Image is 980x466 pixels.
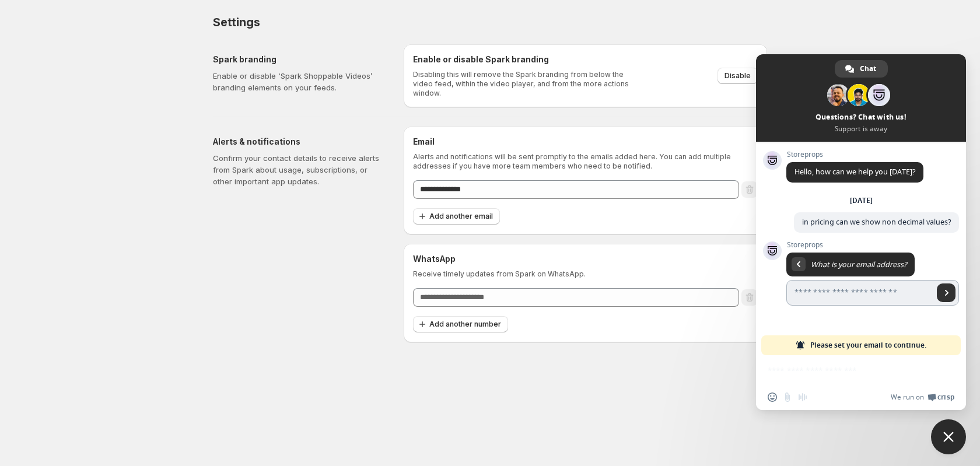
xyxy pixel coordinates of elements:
[891,393,924,402] span: We run on
[937,393,954,402] span: Crisp
[786,150,923,159] span: Storeprops
[724,71,751,80] span: Disable
[413,152,758,171] p: Alerts and notifications will be sent promptly to the emails added here. You can add multiple add...
[810,335,926,355] span: Please set your email to continue.
[213,15,260,29] span: Settings
[413,54,636,65] h6: Enable or disable Spark branding
[413,208,500,225] button: Add another email
[891,393,954,402] a: We run onCrisp
[860,60,876,78] span: Chat
[429,320,501,329] span: Add another number
[717,68,758,84] button: Disable
[786,280,933,306] input: Enter your email address...
[413,316,508,332] button: Add another number
[413,70,636,98] p: Disabling this will remove the Spark branding from below the video feed, within the video player,...
[811,260,907,269] span: What is your email address?
[835,60,888,78] a: Chat
[429,212,493,221] span: Add another email
[802,217,951,227] span: in pricing can we show non decimal values?
[786,241,959,249] span: Storeprops
[413,136,758,148] h6: Email
[213,70,385,93] p: Enable or disable ‘Spark Shoppable Videos’ branding elements on your feeds.
[213,136,385,148] h5: Alerts & notifications
[768,393,777,402] span: Insert an emoji
[413,253,758,265] h6: WhatsApp
[850,197,873,204] div: [DATE]
[931,419,966,454] a: Close chat
[213,152,385,187] p: Confirm your contact details to receive alerts from Spark about usage, subscriptions, or other im...
[413,269,758,279] p: Receive timely updates from Spark on WhatsApp.
[794,167,915,177] span: Hello, how can we help you [DATE]?
[937,283,956,302] a: Send
[213,54,385,65] h5: Spark branding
